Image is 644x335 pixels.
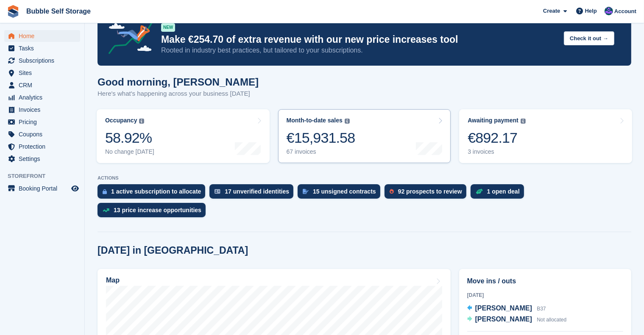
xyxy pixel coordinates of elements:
[19,79,70,91] span: CRM
[19,128,70,140] span: Coupons
[7,5,20,18] img: stora-icon-8386f47178a22dfd0bd8f6a31ec36ba5ce8667c1dd55bd0f319d3a0aa187defe.svg
[98,175,631,181] p: ACTIONS
[313,188,376,195] div: 15 unsigned contracts
[4,67,80,79] a: menu
[161,46,557,55] p: Rooted in industry best practices, but tailored to your subscriptions.
[298,184,385,203] a: 15 unsigned contracts
[4,79,80,91] a: menu
[467,314,567,325] a: [PERSON_NAME] Not allocated
[209,184,298,203] a: 17 unverified identities
[19,104,70,116] span: Invoices
[468,129,526,147] div: €892.17
[4,55,80,66] a: menu
[19,141,70,152] span: Protection
[98,89,259,99] p: Here's what's happening across your business [DATE]
[398,188,462,195] div: 92 prospects to review
[111,188,201,195] div: 1 active subscription to allocate
[4,42,80,54] a: menu
[303,189,309,194] img: contract_signature_icon-13c848040528278c33f63329250d36e43548de30e8caae1d1a13099fd9432cc5.svg
[537,306,546,312] span: B37
[101,9,161,57] img: price-adjustments-announcement-icon-8257ccfd72463d97f412b2fc003d46551f7dbcb40ab6d574587a9cd5c0d94...
[4,116,80,128] a: menu
[8,172,84,180] span: Storefront
[459,109,632,163] a: Awaiting payment €892.17 3 invoices
[287,148,355,155] div: 67 invoices
[105,148,154,155] div: No change [DATE]
[4,30,80,42] a: menu
[215,189,220,194] img: verify_identity-adf6edd0f0f0b5bbfe63781bf79b02c33cf7c696d77639b501bdc392416b5a36.svg
[70,183,80,194] a: Preview store
[103,189,107,194] img: active_subscription_to_allocate_icon-d502201f5373d7db506a760aba3b589e785aa758c864c3986d89f69b8ff3...
[467,276,623,286] h2: Move ins / outs
[467,303,546,314] a: [PERSON_NAME] B37
[471,184,528,203] a: 1 open deal
[98,184,209,203] a: 1 active subscription to allocate
[467,291,623,299] div: [DATE]
[543,7,560,15] span: Create
[4,153,80,165] a: menu
[105,129,154,147] div: 58.92%
[97,109,270,163] a: Occupancy 58.92% No change [DATE]
[23,4,94,18] a: Bubble Self Storage
[19,42,70,54] span: Tasks
[4,183,80,194] a: menu
[19,30,70,42] span: Home
[521,119,526,124] img: icon-info-grey-7440780725fd019a000dd9b08b2336e03edf1995a4989e88bcd33f0948082b44.svg
[287,117,343,124] div: Month-to-date sales
[564,31,614,45] button: Check it out →
[278,109,451,163] a: Month-to-date sales €15,931.58 67 invoices
[106,277,120,284] h2: Map
[385,184,471,203] a: 92 prospects to review
[4,104,80,116] a: menu
[614,7,636,16] span: Account
[4,141,80,152] a: menu
[225,188,289,195] div: 17 unverified identities
[487,188,520,195] div: 1 open deal
[105,117,137,124] div: Occupancy
[475,316,532,323] span: [PERSON_NAME]
[287,129,355,147] div: €15,931.58
[161,23,175,32] div: NEW
[4,91,80,103] a: menu
[4,128,80,140] a: menu
[468,148,526,155] div: 3 invoices
[345,119,350,124] img: icon-info-grey-7440780725fd019a000dd9b08b2336e03edf1995a4989e88bcd33f0948082b44.svg
[390,189,394,194] img: prospect-51fa495bee0391a8d652442698ab0144808aea92771e9ea1ae160a38d050c398.svg
[98,245,248,256] h2: [DATE] in [GEOGRAPHIC_DATA]
[19,55,70,66] span: Subscriptions
[476,188,483,194] img: deal-1b604bf984904fb50ccaf53a9ad4b4a5d6e5aea283cecdc64d6e3604feb123c2.svg
[19,116,70,128] span: Pricing
[19,67,70,79] span: Sites
[98,76,259,88] h1: Good morning, [PERSON_NAME]
[19,91,70,103] span: Analytics
[537,317,566,323] span: Not allocated
[475,305,532,312] span: [PERSON_NAME]
[139,119,144,124] img: icon-info-grey-7440780725fd019a000dd9b08b2336e03edf1995a4989e88bcd33f0948082b44.svg
[161,33,557,46] p: Make €254.70 of extra revenue with our new price increases tool
[19,153,70,165] span: Settings
[585,7,597,15] span: Help
[114,207,201,213] div: 13 price increase opportunities
[103,208,109,212] img: price_increase_opportunities-93ffe204e8149a01c8c9dc8f82e8f89637d9d84a8eef4429ea346261dce0b2c0.svg
[98,203,210,221] a: 13 price increase opportunities
[19,183,70,194] span: Booking Portal
[605,7,613,15] img: Stuart Jackson
[468,117,519,124] div: Awaiting payment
